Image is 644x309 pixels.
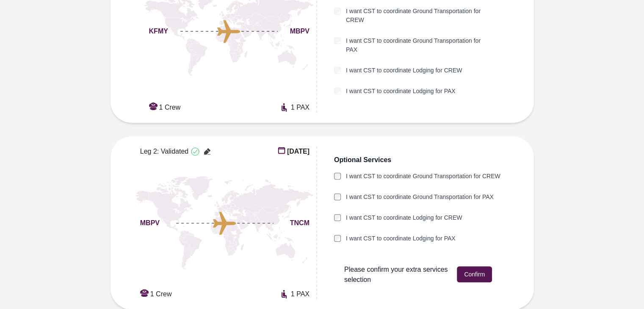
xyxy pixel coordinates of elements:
[287,146,310,157] span: [DATE]
[344,265,450,285] span: Please confirm your extra services selection
[334,155,391,165] span: Optional Services
[159,102,181,113] span: 1 Crew
[346,36,494,54] label: I want CST to coordinate Ground Transportation for PAX
[140,218,160,228] span: MBPV
[346,234,456,243] label: I want CST to coordinate Lodging for PAX
[346,213,462,222] label: I want CST to coordinate Lodging for CREW
[140,146,188,157] span: Leg 2: Validated
[346,193,494,201] label: I want CST to coordinate Ground Transportation for PAX
[346,87,456,96] label: I want CST to coordinate Lodging for PAX
[457,266,492,282] button: Confirm
[346,7,494,25] label: I want CST to coordinate Ground Transportation for CREW
[290,26,310,36] span: MBPV
[290,218,310,228] span: TNCM
[291,289,310,299] span: 1 PAX
[346,172,500,181] label: I want CST to coordinate Ground Transportation for CREW
[150,289,172,299] span: 1 Crew
[346,66,462,75] label: I want CST to coordinate Lodging for CREW
[291,102,310,113] span: 1 PAX
[149,26,168,36] span: KFMY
